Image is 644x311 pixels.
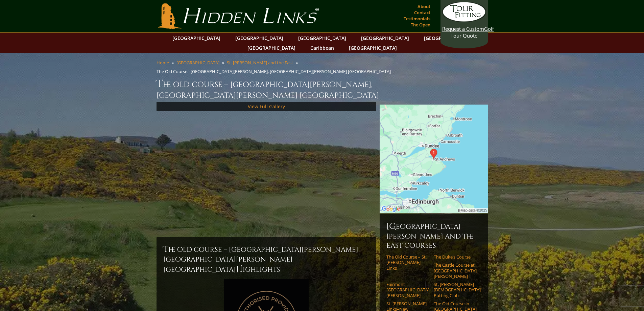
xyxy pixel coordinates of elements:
h2: The Old Course – [GEOGRAPHIC_DATA][PERSON_NAME], [GEOGRAPHIC_DATA][PERSON_NAME] [GEOGRAPHIC_DATA]... [163,244,369,275]
a: Home [157,60,169,66]
a: [GEOGRAPHIC_DATA] [358,33,412,43]
li: The Old Course - [GEOGRAPHIC_DATA][PERSON_NAME], [GEOGRAPHIC_DATA][PERSON_NAME] [GEOGRAPHIC_DATA] [157,68,393,74]
a: Testimonials [402,14,432,23]
a: The Old Course – St. [PERSON_NAME] Links [386,254,429,271]
a: [GEOGRAPHIC_DATA] [345,43,400,53]
a: [GEOGRAPHIC_DATA] [421,33,475,43]
a: [GEOGRAPHIC_DATA] [295,33,350,43]
a: Contact [412,8,432,17]
span: Request a Custom [442,25,484,32]
h6: [GEOGRAPHIC_DATA][PERSON_NAME] and the East Courses [386,221,481,250]
a: [GEOGRAPHIC_DATA] [176,60,219,66]
a: Caribbean [307,43,337,53]
a: Request a CustomGolf Tour Quote [442,2,486,39]
a: The Duke’s Course [434,254,477,260]
h1: The Old Course – [GEOGRAPHIC_DATA][PERSON_NAME], [GEOGRAPHIC_DATA][PERSON_NAME] [GEOGRAPHIC_DATA] [157,77,488,101]
a: St. [PERSON_NAME] [DEMOGRAPHIC_DATA]’ Putting Club [434,282,477,298]
a: Fairmont [GEOGRAPHIC_DATA][PERSON_NAME] [386,282,429,298]
a: St. [PERSON_NAME] and the East [227,60,293,66]
a: About [416,2,432,11]
a: The Open [409,20,432,29]
a: View Full Gallery [248,103,285,110]
a: The Castle Course at [GEOGRAPHIC_DATA][PERSON_NAME] [434,262,477,279]
img: Google Map of St Andrews Links, St Andrews, United Kingdom [380,105,488,213]
a: [GEOGRAPHIC_DATA] [244,43,299,53]
a: [GEOGRAPHIC_DATA] [169,33,224,43]
a: [GEOGRAPHIC_DATA] [232,33,287,43]
span: H [236,264,243,275]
